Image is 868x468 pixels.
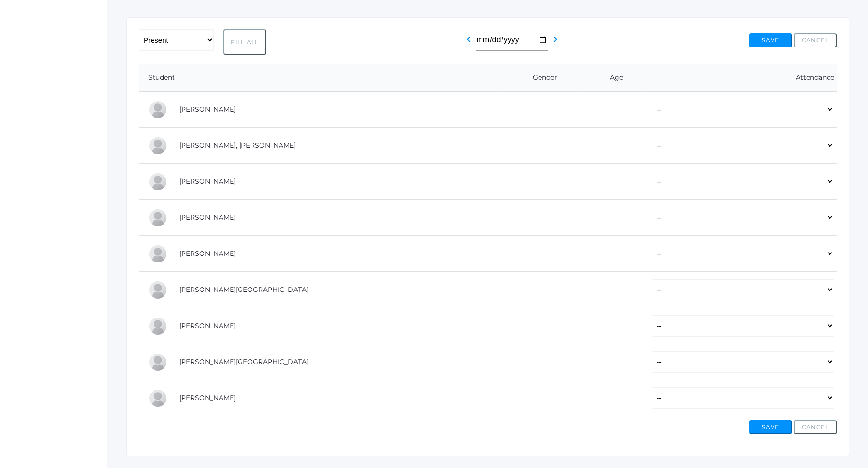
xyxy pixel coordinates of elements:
[642,64,837,92] th: Attendance
[179,357,309,366] a: [PERSON_NAME][GEOGRAPHIC_DATA]
[749,33,792,47] button: Save
[148,100,167,119] div: Graham Bassett
[139,64,499,92] th: Student
[179,105,236,113] a: [PERSON_NAME]
[148,172,167,191] div: CJ Glendening
[223,29,266,55] button: Fill All
[179,321,236,330] a: [PERSON_NAME]
[179,213,236,222] a: [PERSON_NAME]
[463,38,474,47] a: chevron_left
[148,136,167,155] div: Sullivan Clyne
[584,64,643,92] th: Age
[179,249,236,258] a: [PERSON_NAME]
[148,389,167,408] div: Hazel Zingerman
[148,281,167,300] div: Kenton Nunez
[179,177,236,186] a: [PERSON_NAME]
[749,420,792,434] button: Save
[148,208,167,227] div: Macy Hardisty
[179,393,236,402] a: [PERSON_NAME]
[179,285,309,294] a: [PERSON_NAME][GEOGRAPHIC_DATA]
[499,64,583,92] th: Gender
[148,244,167,263] div: Jacob Hjelm
[179,141,296,150] a: [PERSON_NAME], [PERSON_NAME]
[463,34,474,45] i: chevron_left
[148,317,167,336] div: Greyson Reed
[148,353,167,372] div: Adelaide Stephens
[794,420,837,434] button: Cancel
[550,34,561,45] i: chevron_right
[550,38,561,47] a: chevron_right
[794,33,837,47] button: Cancel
